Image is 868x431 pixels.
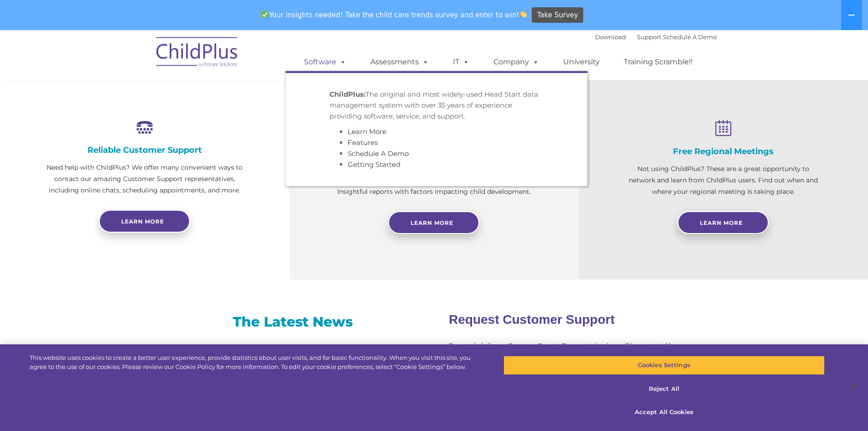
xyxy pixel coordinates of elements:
[348,160,401,169] a: Getting Started
[678,211,769,234] a: Learn More
[843,377,863,397] button: Close
[624,146,822,156] h4: Free Regional Meetings
[46,162,244,196] p: Need help with ChildPlus? We offer many convenient ways to contact our amazing Customer Support r...
[484,53,548,71] a: Company
[30,353,478,371] div: This website uses cookies to create a better user experience, provide statistics about user visit...
[503,356,825,375] button: Cookies Settings
[329,89,544,122] p: The original and most widely-used Head Start data management system with over 35 years of experie...
[700,219,743,226] span: Learn More
[46,145,244,155] h4: Reliable Customer Support
[295,53,355,71] a: Software
[99,210,190,233] a: Learn more
[262,11,268,18] img: ✅
[637,33,661,41] a: Support
[503,403,825,422] button: Accept All Cookies
[532,7,583,23] a: Take Survey
[329,90,365,99] strong: ChildPlus:
[444,53,478,71] a: IT
[595,33,626,41] a: Download
[152,31,243,76] img: ChildPlus by Procare Solutions
[361,53,438,71] a: Assessments
[348,127,386,136] a: Learn More
[411,219,453,226] span: Learn More
[554,53,609,71] a: University
[624,163,822,197] p: Not using ChildPlus? These are a great opportunity to network and learn from ChildPlus users. Fin...
[121,218,164,225] span: Learn more
[595,33,717,41] font: |
[348,138,378,147] a: Features
[166,313,419,331] h3: The Latest News
[615,53,702,71] a: Training Scramble!!
[127,98,165,104] span: Phone number
[537,7,578,23] span: Take Survey
[503,379,825,399] button: Reject All
[388,211,479,234] a: Learn More
[258,6,531,24] span: Your insights needed! Take the child care trends survey and enter to win!
[520,11,527,18] img: 👏
[663,33,717,41] a: Schedule A Demo
[127,60,154,67] span: Last name
[348,149,409,158] a: Schedule A Demo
